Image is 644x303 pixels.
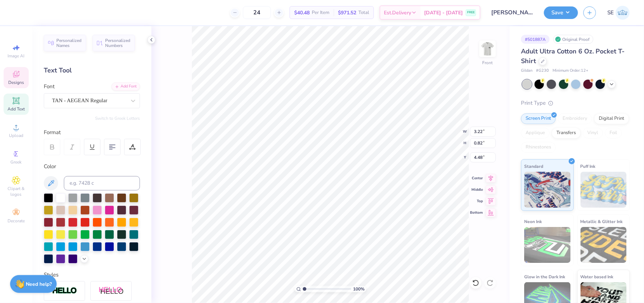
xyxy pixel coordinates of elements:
[553,35,593,44] div: Original Proof
[424,9,463,16] span: [DATE] - [DATE]
[558,113,592,124] div: Embroidery
[486,5,539,20] input: Untitled Design
[99,287,124,295] img: Shadow
[112,82,140,91] div: Add Font
[536,68,549,74] span: # G230
[312,9,329,16] span: Per Item
[56,38,82,48] span: Personalized Names
[338,9,356,16] span: $971.52
[580,227,627,263] img: Metallic & Glitter Ink
[524,273,565,280] span: Glow in the Dark Ink
[480,42,495,56] img: Front
[52,287,77,295] img: Stroke
[470,176,483,181] span: Center
[580,273,614,280] span: Water based Ink
[11,159,22,165] span: Greek
[521,68,532,74] span: Gildan
[44,128,141,137] div: Format
[353,286,365,292] span: 100 %
[524,218,542,225] span: Neon Ink
[524,227,570,263] img: Neon Ink
[521,128,550,138] div: Applique
[4,186,29,197] span: Clipart & logos
[358,9,369,16] span: Total
[616,6,630,20] img: Shirley Evaleen B
[521,142,556,153] div: Rhinestones
[605,128,622,138] div: Foil
[521,35,550,44] div: # 501887A
[580,218,623,225] span: Metallic & Glitter Ink
[580,162,596,170] span: Puff Ink
[470,199,483,204] span: Top
[8,53,25,59] span: Image AI
[521,47,625,65] span: Adult Ultra Cotton 6 Oz. Pocket T-Shirt
[583,128,603,138] div: Vinyl
[521,113,556,124] div: Screen Print
[95,115,140,121] button: Switch to Greek Letters
[594,113,629,124] div: Digital Print
[483,60,493,66] div: Front
[44,271,140,279] div: Styles
[470,210,483,215] span: Bottom
[544,6,578,19] button: Save
[8,106,25,112] span: Add Text
[26,281,52,288] strong: Need help?
[384,9,411,16] span: Est. Delivery
[64,176,140,190] input: e.g. 7428 c
[9,133,23,138] span: Upload
[521,99,630,107] div: Print Type
[524,172,570,208] img: Standard
[607,6,630,20] a: SE
[44,66,140,75] div: Text Tool
[470,187,483,192] span: Middle
[44,82,55,91] label: Font
[8,218,25,224] span: Decorate
[44,162,140,171] div: Color
[607,9,614,17] span: SE
[552,128,580,138] div: Transfers
[8,80,24,85] span: Designs
[467,10,475,15] span: FREE
[105,38,131,48] span: Personalized Numbers
[243,6,271,19] input: – –
[524,162,543,170] span: Standard
[553,68,588,74] span: Minimum Order: 12 +
[294,9,310,16] span: $40.48
[580,172,627,208] img: Puff Ink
